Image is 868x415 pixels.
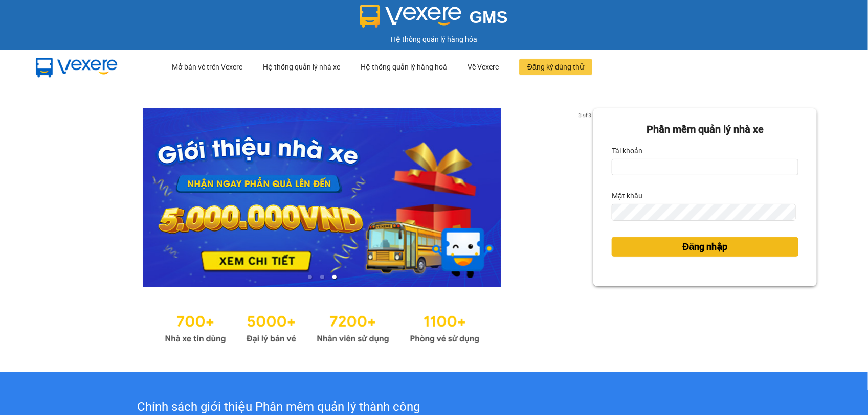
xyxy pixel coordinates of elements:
[612,237,798,257] button: Đăng nhập
[172,51,242,83] div: Mở bán vé trên Vexere
[612,143,642,159] label: Tài khoản
[360,5,461,28] img: logo 2
[527,61,584,73] span: Đăng ký dùng thử
[3,34,865,45] div: Hệ thống quản lý hàng hóa
[26,50,128,84] img: mbUUG5Q.png
[360,15,508,24] a: GMS
[612,204,795,220] input: Mật khẩu
[519,59,592,75] button: Đăng ký dùng thử
[165,308,480,347] img: Statistics.png
[612,122,798,137] div: Phần mềm quản lý nhà xe
[683,240,728,254] span: Đăng nhập
[612,159,798,175] input: Tài khoản
[470,8,508,27] span: GMS
[308,275,312,279] li: slide item 1
[579,108,593,287] button: next slide / item
[612,188,642,204] label: Mật khẩu
[575,108,593,122] p: 3 of 3
[332,275,337,279] li: slide item 3
[468,51,499,83] div: Về Vexere
[320,275,324,279] li: slide item 2
[51,108,65,287] button: previous slide / item
[361,51,447,83] div: Hệ thống quản lý hàng hoá
[263,51,340,83] div: Hệ thống quản lý nhà xe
